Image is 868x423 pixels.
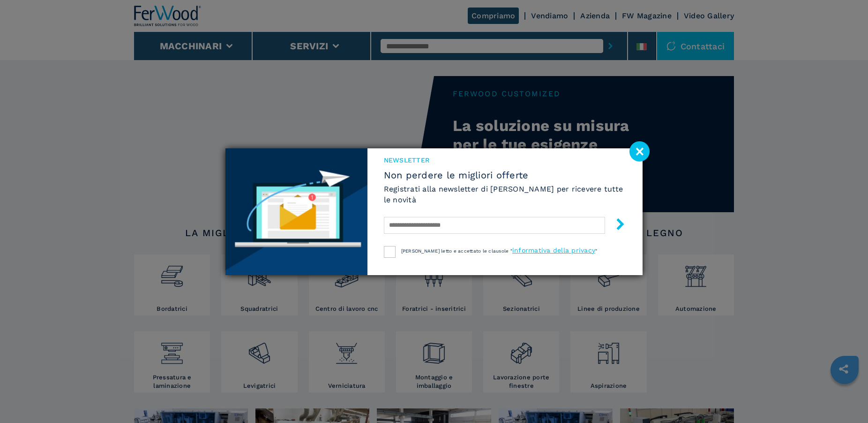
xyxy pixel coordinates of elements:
span: " [595,248,597,254]
button: submit-button [605,215,626,237]
span: NEWSLETTER [384,155,626,165]
h6: Registrati alla newsletter di [PERSON_NAME] per ricevere tutte le novità [384,184,626,205]
img: Newsletter image [225,148,367,275]
span: [PERSON_NAME] letto e accettato le clausole " [401,248,512,254]
span: Non perdere le migliori offerte [384,169,626,181]
a: informativa della privacy [512,246,595,254]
